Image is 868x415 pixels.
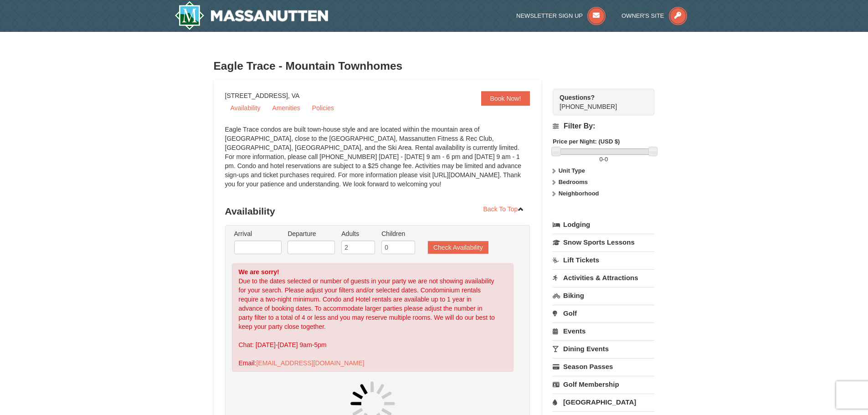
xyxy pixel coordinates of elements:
strong: Questions? [560,94,595,101]
strong: We are sorry! [239,268,279,276]
button: Check Availability [428,241,488,254]
a: Golf [553,305,654,322]
a: Newsletter Sign Up [516,12,606,19]
h3: Availability [225,202,530,220]
a: Amenities [267,101,305,115]
a: Lodging [553,216,654,233]
a: Availability [225,101,266,115]
a: Back To Top [478,202,530,216]
a: Biking [553,287,654,304]
a: Owner's Site [621,12,687,19]
strong: Neighborhood [559,190,599,197]
strong: Price per Night: (USD $) [553,138,620,145]
span: [PHONE_NUMBER] [560,93,638,110]
div: Due to the dates selected or number of guests in your party we are not showing availability for y... [232,263,514,372]
label: Children [381,229,415,238]
a: Events [553,323,654,339]
a: [GEOGRAPHIC_DATA] [553,394,654,410]
span: Owner's Site [621,12,664,19]
strong: Bedrooms [559,179,588,185]
img: Massanutten Resort Logo [175,1,329,30]
div: Eagle Trace condos are built town-house style and are located within the mountain area of [GEOGRA... [225,125,530,198]
a: Season Passes [553,358,654,375]
a: Book Now! [481,91,530,106]
span: Newsletter Sign Up [516,12,583,19]
label: - [553,155,654,164]
a: Policies [307,101,339,115]
a: Golf Membership [553,376,654,393]
span: 0 [599,156,602,163]
label: Adults [341,229,375,238]
a: Massanutten Resort [175,1,329,30]
label: Departure [288,229,335,238]
a: Dining Events [553,340,654,357]
a: Activities & Attractions [553,269,654,286]
span: 0 [605,156,608,163]
h4: Filter By: [553,122,654,130]
a: [EMAIL_ADDRESS][DOMAIN_NAME] [256,359,364,367]
strong: Unit Type [559,167,585,174]
h3: Eagle Trace - Mountain Townhomes [214,57,655,75]
a: Lift Tickets [553,251,654,268]
a: Snow Sports Lessons [553,234,654,251]
label: Arrival [234,229,282,238]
